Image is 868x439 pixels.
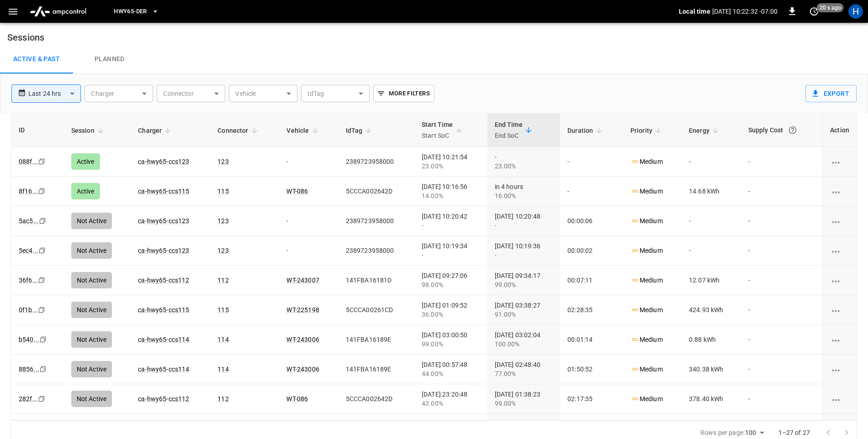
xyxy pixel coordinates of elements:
[741,355,822,384] td: -
[495,301,553,319] div: [DATE] 03:38:27
[422,251,480,260] div: -
[71,242,112,259] div: Not Active
[560,295,623,325] td: 02:28:35
[495,182,553,200] div: in 4 hours
[630,157,663,167] p: Medium
[560,236,623,266] td: 00:00:02
[495,360,553,378] div: [DATE] 02:48:40
[422,369,480,378] div: 44.00%
[339,384,414,414] td: 5CCCA002642D
[422,360,480,378] div: [DATE] 00:57:48
[286,336,319,343] a: WT-243006
[495,212,553,230] div: [DATE] 10:20:48
[138,158,189,165] a: ca-hwy65-ccs123
[784,122,801,138] button: The cost of your charging session based on your supply rates
[71,361,112,377] div: Not Active
[848,4,863,19] div: profile-icon
[26,3,90,20] img: ampcontrol.io logo
[741,147,822,177] td: -
[138,217,189,225] a: ca-hwy65-ccs123
[822,114,857,147] th: Action
[495,271,553,289] div: [DATE] 09:34:17
[741,266,822,295] td: -
[741,177,822,206] td: -
[217,247,228,254] a: 123
[71,331,112,348] div: Not Active
[495,340,553,349] div: 100.00%
[19,336,39,343] a: b540...
[741,384,822,414] td: -
[138,188,189,195] a: ca-hwy65-ccs115
[217,395,228,402] a: 112
[339,236,414,266] td: 2389723958000
[741,236,822,266] td: -
[682,295,741,325] td: 424.93 kWh
[689,125,721,136] span: Energy
[422,330,480,349] div: [DATE] 03:00:50
[286,306,319,314] a: WT-225198
[422,280,480,289] div: 98.00%
[495,419,553,438] div: [DATE] 01:09:13
[37,157,47,167] div: copy
[339,206,414,236] td: 2389723958000
[71,125,106,136] span: Session
[712,7,778,16] p: [DATE] 10:22:32 -07:00
[682,147,741,177] td: -
[682,325,741,355] td: 0.88 kWh
[630,335,663,345] p: Medium
[19,158,38,165] a: 088f...
[110,3,162,21] button: HWY65-DER
[830,365,849,374] div: charging session options
[495,119,535,141] span: End TimeEnd SoC
[339,355,414,384] td: 141FBA16189E
[71,153,100,170] div: Active
[373,85,434,102] button: More Filters
[422,130,453,141] p: Start SoC
[422,271,480,289] div: [DATE] 09:27:06
[807,4,821,19] button: set refresh interval
[682,355,741,384] td: 340.38 kWh
[138,247,189,254] a: ca-hwy65-ccs123
[19,366,39,373] a: 8856...
[830,305,849,314] div: charging session options
[19,188,38,195] a: 8f16...
[682,266,741,295] td: 12.07 kWh
[682,384,741,414] td: 378.40 kWh
[37,305,47,315] div: copy
[748,122,815,138] div: Supply Cost
[422,399,480,408] div: 43.00%
[138,306,189,314] a: ca-hwy65-ccs115
[39,364,48,374] div: copy
[114,6,147,17] span: HWY65-DER
[630,276,663,285] p: Medium
[560,177,623,206] td: -
[495,221,553,230] div: -
[422,152,480,171] div: [DATE] 10:21:54
[339,177,414,206] td: 5CCCA002642D
[422,301,480,319] div: [DATE] 01:09:52
[560,266,623,295] td: 00:07:11
[19,306,38,314] a: 0f1b...
[286,395,308,402] a: WT-086
[495,152,553,171] div: -
[217,306,228,314] a: 115
[71,183,100,199] div: Active
[422,162,480,171] div: 23.00%
[778,428,810,437] p: 1–27 of 27
[217,366,228,373] a: 114
[71,272,112,288] div: Not Active
[495,130,523,141] p: End SoC
[495,191,553,200] div: 16.00%
[279,236,338,266] td: -
[560,147,623,177] td: -
[19,247,38,254] a: 5ec4...
[630,394,663,404] p: Medium
[422,191,480,200] div: 14.00%
[560,325,623,355] td: 00:01:14
[495,241,553,260] div: [DATE] 10:19:36
[138,336,189,343] a: ca-hwy65-ccs114
[422,221,480,230] div: -
[286,188,308,195] a: WT-086
[339,266,414,295] td: 141FBA16181D
[700,428,745,437] p: Rows per page:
